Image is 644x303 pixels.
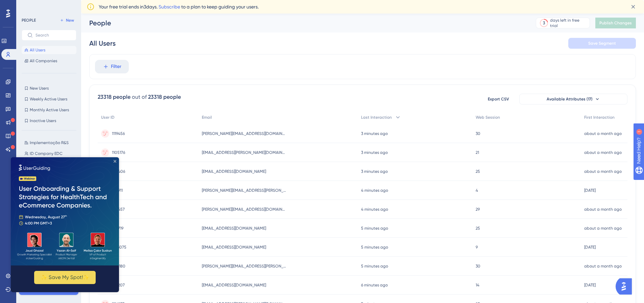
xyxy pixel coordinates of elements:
div: out of [132,93,147,101]
div: 23318 people [98,93,130,101]
time: about a month ago [584,169,622,174]
time: about a month ago [584,131,622,136]
span: [EMAIL_ADDRESS][DOMAIN_NAME] [202,226,266,231]
time: 3 minutes ago [361,150,388,155]
span: All Users [30,47,45,53]
span: Last Interaction [361,115,392,120]
span: Monthly Active Users [30,107,69,113]
iframe: UserGuiding AI Assistant Launcher [616,276,636,297]
span: [EMAIL_ADDRESS][PERSON_NAME][DOMAIN_NAME] [202,150,286,155]
time: 5 minutes ago [361,245,388,250]
span: 30 [476,263,480,269]
time: 5 minutes ago [361,264,388,269]
button: Inactive Users [22,117,76,125]
span: 21 [476,150,479,155]
span: New Users [30,86,49,91]
span: Export CSV [488,96,509,102]
time: [DATE] [584,188,596,193]
button: New Users [22,84,76,92]
span: 14 [476,282,479,288]
span: 29 [476,207,480,212]
span: [PERSON_NAME][EMAIL_ADDRESS][PERSON_NAME][DOMAIN_NAME] [202,188,286,193]
div: All Users [89,39,116,48]
span: 9 [476,244,478,250]
span: Weekly Active Users [30,96,67,102]
span: 4 [476,188,478,193]
button: ✨ Save My Spot!✨ [23,114,85,127]
span: Save Segment [588,41,616,46]
div: PEOPLE [22,18,36,23]
input: Search [35,33,71,38]
span: New [66,18,74,23]
span: [PERSON_NAME][EMAIL_ADDRESS][PERSON_NAME][DOMAIN_NAME] [202,263,286,269]
button: ID Company EDC [22,149,80,158]
button: All Users [22,46,76,54]
time: 3 minutes ago [361,169,388,174]
div: 3 [543,20,545,26]
div: People [89,18,519,28]
span: Your free trial ends in 3 days. to a plan to keep guiding your users. [99,3,259,11]
time: about a month ago [584,150,622,155]
span: Email [202,115,212,120]
span: [EMAIL_ADDRESS][DOMAIN_NAME] [202,282,266,288]
span: Need Help? [16,2,42,10]
span: 25 [476,226,480,231]
button: Filter [95,60,129,73]
span: [PERSON_NAME][EMAIL_ADDRESS][DOMAIN_NAME] [202,131,286,136]
time: 4 minutes ago [361,207,388,212]
span: Publish Changes [599,20,632,26]
span: Available Attributes (17) [547,96,593,102]
span: [EMAIL_ADDRESS][DOMAIN_NAME] [202,244,266,250]
button: Export CSV [481,94,515,104]
span: Inactive Users [30,118,56,123]
div: days left in free trial [550,18,588,28]
span: 30 [476,131,480,136]
div: 23318 people [148,93,181,101]
time: [DATE] [584,245,596,250]
time: 3 minutes ago [361,131,388,136]
span: First Interaction [584,115,615,120]
time: 6 minutes ago [361,283,388,287]
time: about a month ago [584,226,622,231]
time: [DATE] [584,283,596,287]
span: ID Company EDC [30,151,63,156]
time: about a month ago [584,207,622,212]
span: [PERSON_NAME][EMAIL_ADDRESS][DOMAIN_NAME] [202,207,286,212]
time: about a month ago [584,264,622,269]
button: Implementação R&S [22,139,80,147]
span: Implementação R&S [30,140,69,145]
span: All Companies [30,58,57,64]
div: Close Preview [103,3,105,5]
span: 1119456 [112,131,125,136]
button: Save Segment [568,38,636,49]
a: Subscribe [159,4,180,9]
button: Available Attributes (17) [519,94,627,104]
time: 5 minutes ago [361,226,388,231]
span: Web Session [476,115,500,120]
time: 4 minutes ago [361,188,388,193]
button: New [57,16,76,24]
span: 1103075 [112,244,126,250]
button: Monthly Active Users [22,106,76,114]
span: 1105176 [112,150,125,155]
button: Publish Changes [595,18,636,28]
button: All Companies [22,57,76,65]
span: [EMAIL_ADDRESS][DOMAIN_NAME] [202,169,266,174]
button: Weekly Active Users [22,95,76,103]
span: Filter [111,63,121,71]
span: User ID [101,115,115,120]
span: 25 [476,169,480,174]
div: 1 [47,3,49,9]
